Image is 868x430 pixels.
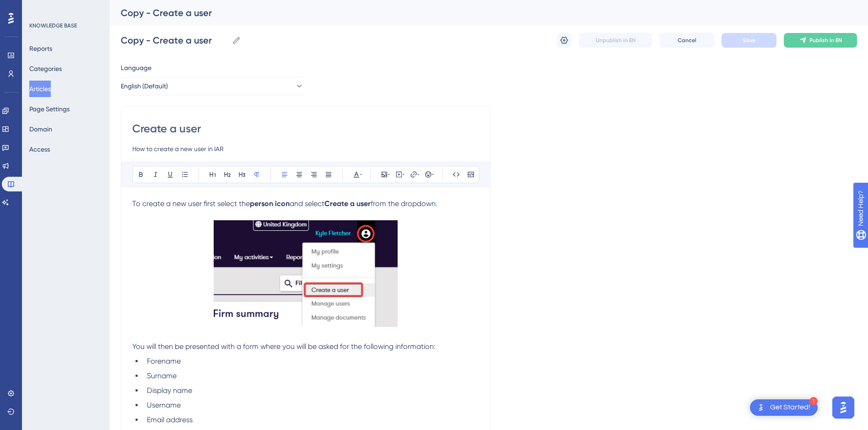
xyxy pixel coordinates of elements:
button: Save [722,33,776,48]
span: Unpublish in EN [596,37,636,44]
span: You will then be presented with a form where you will be asked for the following information: [132,342,436,351]
span: Cancel [678,37,696,44]
div: Get Started! [770,403,810,413]
button: Articles [29,81,51,97]
strong: person icon [250,199,290,208]
div: KNOWLEDGE BASE [29,22,77,29]
span: English (Default) [121,81,168,92]
strong: Create a user [324,199,371,208]
button: Access [29,141,50,158]
button: Domain [29,121,52,137]
img: launcher-image-alternative-text [755,402,766,413]
div: Copy - Create a user [121,6,834,19]
button: Categories [29,60,62,77]
span: Need Help? [22,2,57,13]
span: Email address [147,415,193,424]
span: Username [147,401,181,409]
span: Language [121,62,151,73]
button: Unpublish in EN [579,33,652,48]
span: Save [743,37,755,44]
span: To create a new user first select the [132,199,250,208]
button: Cancel [659,33,714,48]
span: from the dropdown. [371,199,437,208]
input: Article Name [121,34,228,47]
button: English (Default) [121,77,304,95]
iframe: UserGuiding AI Assistant Launcher [830,394,857,421]
button: Reports [29,40,52,57]
div: 1 [809,397,818,405]
div: Open Get Started! checklist, remaining modules: 1 [750,399,818,416]
span: Surname [147,371,177,380]
button: Page Settings [29,101,70,117]
span: and select [290,199,324,208]
span: Forename [147,357,181,365]
span: Publish in EN [809,37,842,44]
span: Display name [147,386,192,395]
input: Article Description [132,143,479,154]
button: Publish in EN [784,33,857,48]
input: Article Title [132,121,479,136]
